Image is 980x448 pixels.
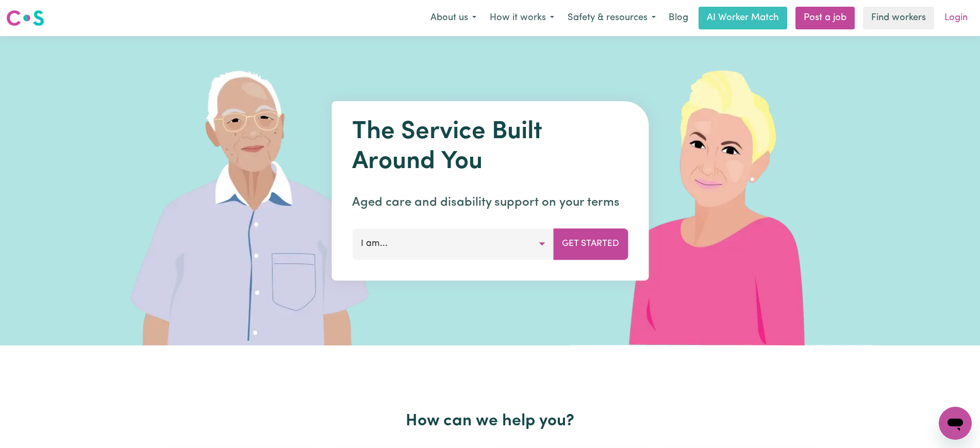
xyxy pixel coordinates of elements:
button: I am... [352,228,554,259]
button: How it works [483,7,561,29]
a: AI Worker Match [699,7,787,29]
a: Login [938,7,974,29]
iframe: Button to launch messaging window [939,407,972,440]
a: Careseekers logo [6,6,44,30]
p: Aged care and disability support on your terms [352,193,628,212]
button: Get Started [553,228,628,259]
a: Find workers [863,7,934,29]
button: About us [424,7,483,29]
a: Post a job [795,7,855,29]
a: Blog [662,7,694,29]
h1: The Service Built Around You [352,118,628,177]
h2: How can we help you? [156,411,824,431]
img: Careseekers logo [6,9,44,27]
button: Safety & resources [561,7,662,29]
